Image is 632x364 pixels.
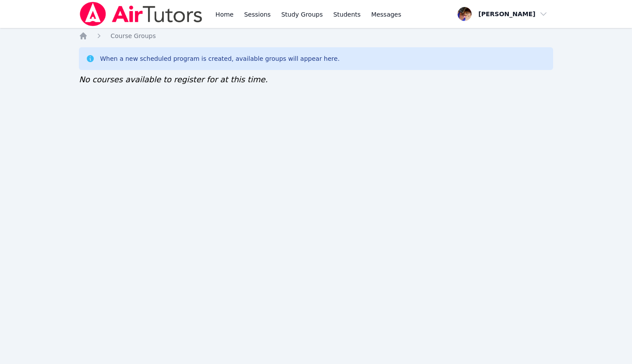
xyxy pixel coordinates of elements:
span: Course Groups [110,32,156,39]
a: Course Groups [110,31,156,40]
span: Messages [371,10,401,19]
img: Air Tutors [79,2,203,26]
div: When a new scheduled program is created, available groups will appear here. [100,54,340,63]
span: No courses available to register for at this time. [79,75,268,84]
nav: Breadcrumb [79,31,553,40]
